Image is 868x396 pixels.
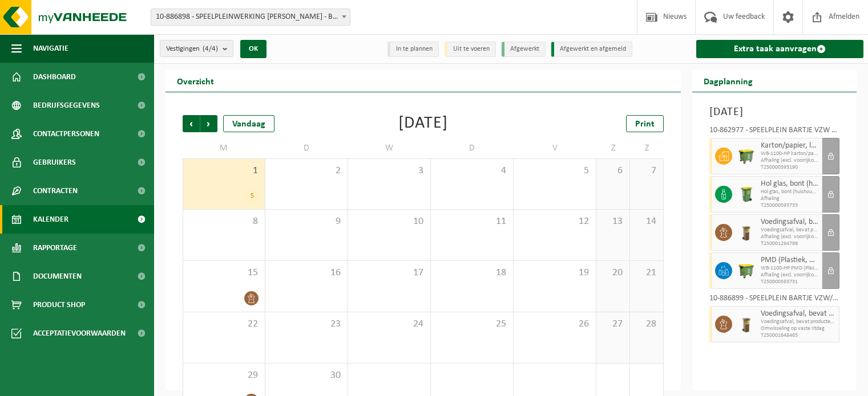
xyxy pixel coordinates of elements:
span: 23 [271,318,342,330]
span: WB-1100-HP karton/papier, los (bedrijven) [761,150,819,157]
span: Voedingsafval, bevat producten van dierlijke oorsprong, onve [761,319,836,325]
button: Vestigingen(4/4) [160,40,233,57]
span: Navigatie [33,34,68,63]
count: (4/4) [203,45,218,52]
li: Afgewerkt en afgemeld [551,42,632,57]
span: Vorige [183,115,200,132]
span: Afhaling (excl. voorrijkost) [761,157,819,164]
span: Contracten [33,177,78,205]
a: Print [626,115,664,132]
div: Vandaag [223,115,274,132]
span: 3 [354,165,425,177]
span: T250000593731 [761,279,819,285]
td: M [183,138,265,158]
span: Acceptatievoorwaarden [33,319,126,348]
h3: [DATE] [709,104,839,121]
td: D [265,138,348,158]
span: 10-886898 - SPEELPLEINWERKING BARTJE VZW - BEVEREN-WAAS [151,9,350,26]
span: 28 [636,318,657,330]
li: In te plannen [387,42,439,57]
span: 18 [437,267,507,279]
img: WB-1100-HPE-GN-50 [738,262,755,279]
span: WB-1100-HP PMD (Plastiek, Metaal, Drankkartons) (bedrijven) [761,265,819,272]
span: 7 [636,165,657,177]
span: 11 [437,215,507,228]
span: Contactpersonen [33,120,99,148]
span: Rapportage [33,234,77,262]
span: Vestigingen [166,40,218,58]
span: Kalender [33,205,68,234]
span: 8 [189,215,259,228]
span: 4 [437,165,507,177]
span: 10-886898 - SPEELPLEINWERKING BARTJE VZW - BEVEREN-WAAS [151,9,350,25]
span: Hol glas, bont (huishoudelijk) [761,189,819,195]
span: T250000593190 [761,164,819,171]
span: Afhaling (excl. voorrijkost) [761,272,819,279]
td: V [514,138,596,158]
span: 24 [354,318,425,330]
span: 19 [519,267,590,279]
td: D [431,138,514,158]
span: 16 [271,267,342,279]
span: 29 [189,369,259,382]
span: 12 [519,215,590,228]
span: Volgende [200,115,217,132]
span: Afhaling (excl. voorrijkost) [761,234,819,240]
span: 22 [189,318,259,330]
span: Voedingsafval, bevat producten van dierlijke oorsprong, onverpakt, categorie 3 [761,218,819,227]
span: 1 [189,165,259,177]
span: Documenten [33,262,82,291]
span: Karton/papier, los (bedrijven) [761,141,819,150]
span: 15 [189,267,259,279]
td: Z [596,138,630,158]
a: Extra taak aanvragen [696,40,863,58]
span: 2 [271,165,342,177]
span: 21 [636,267,657,279]
span: 25 [437,318,507,330]
span: Print [635,120,655,129]
span: 13 [602,215,624,228]
span: 17 [354,267,425,279]
span: 26 [519,318,590,330]
span: T250000593733 [761,202,819,209]
div: 10-886899 - SPEELPLEIN BARTJE VZW/GBS DE DROOMWOLK - KIELDRECHT [709,295,839,306]
span: Afhaling [761,195,819,202]
span: 27 [602,318,624,330]
img: WB-0240-HPE-GN-50 [738,186,755,203]
span: Gebruikers [33,148,76,177]
span: T250001648465 [761,332,836,339]
span: 6 [602,165,624,177]
li: Afgewerkt [502,42,546,57]
span: Bedrijfsgegevens [33,91,100,120]
span: Hol glas, bont (huishoudelijk) [761,179,819,189]
td: Z [630,138,664,158]
img: WB-0140-HPE-BN-01 [738,316,755,333]
span: 20 [602,267,624,279]
img: WB-1100-HPE-GN-50 [738,148,755,165]
button: OK [240,40,267,58]
span: 5 [519,165,590,177]
span: 14 [636,215,657,228]
span: 10 [354,215,425,228]
span: PMD (Plastiek, Metaal, Drankkartons) (bedrijven) [761,256,819,265]
img: WB-0140-HPE-BN-01 [738,224,755,241]
span: Dashboard [33,63,76,91]
li: Uit te voeren [445,42,496,57]
td: W [348,138,431,158]
span: 30 [271,369,342,382]
h2: Overzicht [165,70,225,92]
span: Omwisseling op vaste ritdag [761,325,836,332]
h2: Dagplanning [692,70,764,92]
span: Voedingsafval, bevat producten van dierlijke oorsprong, onverpakt, categorie 3 [761,309,836,319]
span: 9 [271,215,342,228]
span: Product Shop [33,291,85,319]
div: [DATE] [398,115,448,132]
span: T250001294798 [761,240,819,247]
div: 5 [245,189,259,203]
span: Voedingsafval, bevat producten van dierlijke oorsprong, onve [761,227,819,234]
div: 10-862977 - SPEELPLEIN BARTJE VZW - BEVEREN-WAAS [709,126,839,138]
